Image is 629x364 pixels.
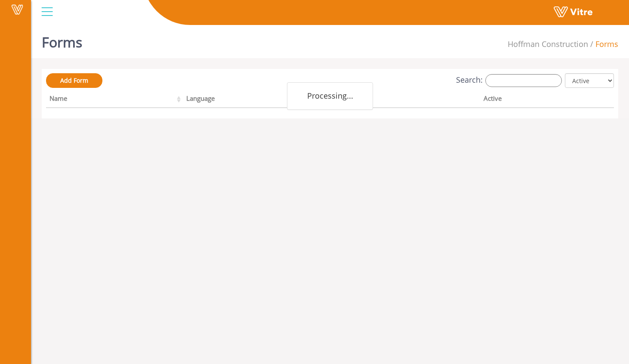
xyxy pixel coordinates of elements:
h1: Forms [42,22,82,58]
div: Processing... [287,82,373,110]
input: Search: [485,74,562,87]
span: Add Form [60,76,88,84]
th: Name [46,92,183,108]
li: Forms [588,39,618,50]
th: Company [333,92,480,108]
span: 211 [508,39,588,49]
label: Search: [456,74,562,87]
th: Language [183,92,333,108]
th: Active [480,92,586,108]
a: Add Form [46,73,102,88]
